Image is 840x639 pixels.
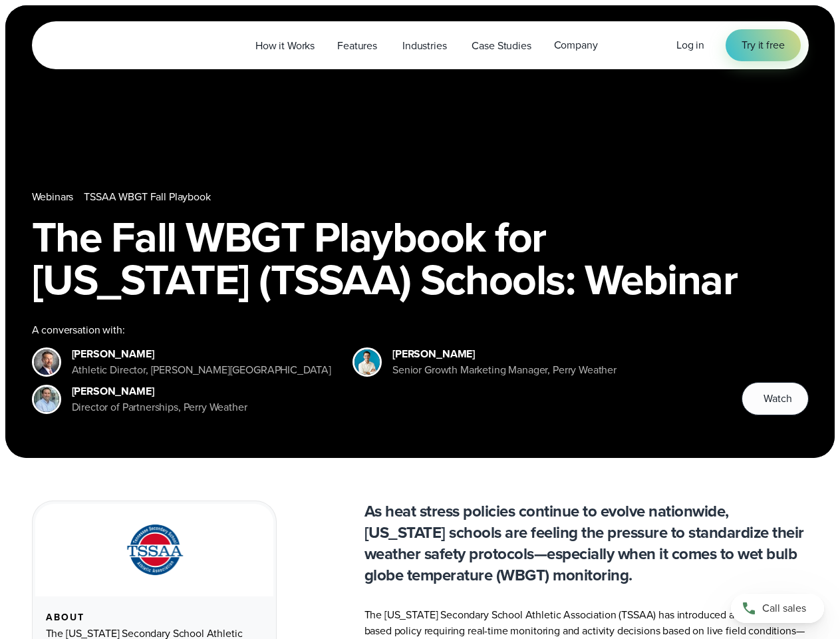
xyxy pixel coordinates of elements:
[392,346,617,362] div: [PERSON_NAME]
[244,32,326,59] a: How it Works
[34,349,59,375] img: Brian Wyatt
[402,38,446,54] span: Industries
[72,362,332,378] div: Athletic Director, [PERSON_NAME][GEOGRAPHIC_DATA]
[364,501,809,586] p: As heat stress policies continue to evolve nationwide, [US_STATE] schools are feeling the pressur...
[34,387,59,412] img: Jeff Wood
[72,383,247,399] div: [PERSON_NAME]
[460,32,542,59] a: Case Studies
[72,346,332,362] div: [PERSON_NAME]
[742,37,784,53] span: Try it free
[742,382,808,415] button: Watch
[72,399,247,415] div: Director of Partnerships, Perry Weather
[472,38,531,54] span: Case Studies
[46,612,263,623] div: About
[84,189,210,205] a: TSSAA WBGT Fall Playbook
[731,594,824,623] a: Call sales
[32,322,721,338] div: A conversation with:
[32,189,74,205] a: Webinars
[32,216,809,301] h1: The Fall WBGT Playbook for [US_STATE] (TSSAA) Schools: Webinar
[354,349,380,375] img: Spencer Patton, Perry Weather
[726,29,800,61] a: Try it free
[392,362,617,378] div: Senior Growth Marketing Manager, Perry Weather
[110,520,199,580] img: TSSAA-Tennessee-Secondary-School-Athletic-Association.svg
[554,37,598,53] span: Company
[32,189,809,205] nav: Breadcrumb
[762,600,806,616] span: Call sales
[255,38,315,54] span: How it Works
[764,391,791,407] span: Watch
[676,37,704,53] span: Log in
[337,38,377,54] span: Features
[676,37,704,53] a: Log in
